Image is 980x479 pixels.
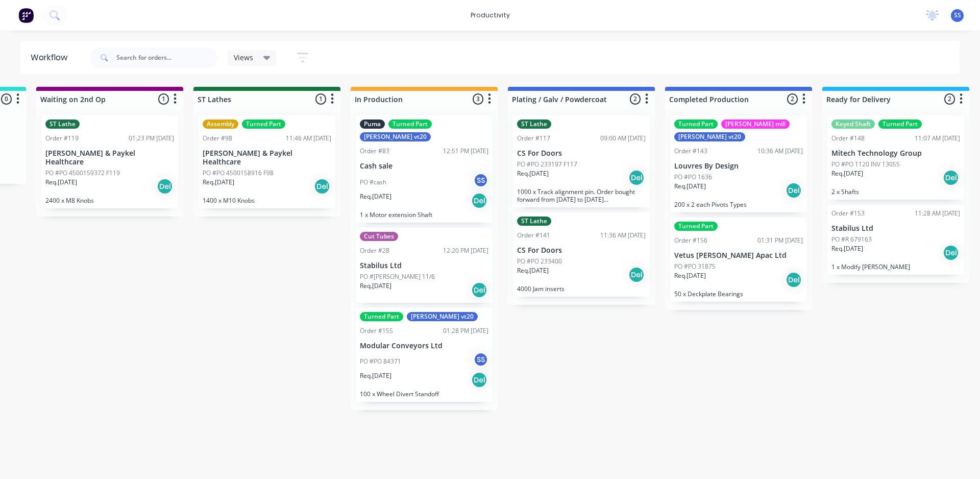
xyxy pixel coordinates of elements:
p: 1000 x Track alignment pin. Order bought forward from [DATE] to [DATE] [PERSON_NAME] [517,188,646,203]
input: Search for orders... [116,47,217,68]
div: Order #141 [517,231,550,240]
p: [PERSON_NAME] & Paykel Healthcare [45,149,174,166]
div: Order #28 [360,246,389,255]
p: 1 x Modify [PERSON_NAME] [831,263,960,271]
div: Order #119 [45,134,79,143]
div: Keyed ShaftTurned PartOrder #14811:07 AM [DATE]Mitech Technology GroupPO #PO 1120 INV 13055Req.[D... [827,115,964,200]
p: PO #PO 31875 [674,262,716,271]
div: 12:20 PM [DATE] [443,246,488,255]
div: Order #15311:28 AM [DATE]Stabilus LtdPO #R 679163Req.[DATE]Del1 x Modify [PERSON_NAME] [827,205,964,275]
p: Stabilus Ltd [831,224,960,233]
div: Turned Part [242,119,285,129]
div: Del [157,178,173,195]
div: PumaTurned Part[PERSON_NAME] vt20Order #8312:51 PM [DATE]Cash salePO #cashSSReq.[DATE]Del1 x Moto... [356,115,493,223]
div: ST Lathe [517,119,551,129]
div: Order #156 [674,236,707,245]
p: 200 x 2 each Pivots Types [674,201,803,208]
p: Req. [DATE] [360,192,391,201]
div: 11:28 AM [DATE] [915,209,960,218]
p: CS For Doors [517,246,646,255]
div: Turned Part [878,119,922,129]
p: CS For Doors [517,149,646,158]
p: Req. [DATE] [517,169,549,178]
div: ST Lathe [45,119,80,129]
p: 4000 Jam inserts [517,285,646,293]
div: 12:51 PM [DATE] [443,147,488,156]
div: Order #148 [831,134,865,143]
p: [PERSON_NAME] & Paykel Healthcare [203,149,331,166]
p: Req. [DATE] [45,178,77,187]
div: Del [471,282,487,298]
div: productivity [465,8,515,23]
p: PO #cash [360,178,386,187]
div: Turned Part[PERSON_NAME] vt20Order #15501:28 PM [DATE]Modular Conveyors LtdPO #PO 84371SSReq.[DAT... [356,308,493,402]
div: Del [628,267,645,283]
div: SS [473,173,488,188]
p: Louvres By Design [674,162,803,171]
p: PO #R 679163 [831,235,872,244]
p: PO #PO 4500159372 F119 [45,169,120,178]
p: Req. [DATE] [360,371,391,380]
div: Workflow [31,52,72,64]
div: [PERSON_NAME] mill [721,119,790,129]
p: Mitech Technology Group [831,149,960,158]
div: Order #98 [203,134,232,143]
div: Order #153 [831,209,865,218]
p: PO #[PERSON_NAME] 11/6 [360,272,435,281]
p: 2 x Shafts [831,188,960,196]
div: 01:31 PM [DATE] [757,236,803,245]
div: Del [471,193,487,209]
div: Turned PartOrder #15601:31 PM [DATE]Vetus [PERSON_NAME] Apac LtdPO #PO 31875Req.[DATE]Del50 x Dec... [670,218,807,302]
div: ST Lathe [517,217,551,226]
p: Req. [DATE] [831,169,863,178]
div: Keyed Shaft [831,119,875,129]
div: Turned Part [674,222,718,231]
p: PO #PO 233400 [517,257,562,266]
div: Assembly [203,119,238,129]
p: PO #PO 1120 INV 13055 [831,160,900,169]
div: 01:23 PM [DATE] [129,134,174,143]
div: ST LatheOrder #11901:23 PM [DATE][PERSON_NAME] & Paykel HealthcarePO #PO 4500159372 F119Req.[DATE... [41,115,178,208]
div: ST LatheOrder #14111:36 AM [DATE]CS For DoorsPO #PO 233400Req.[DATE]Del4000 Jam inserts [513,212,650,297]
p: Vetus [PERSON_NAME] Apac Ltd [674,251,803,260]
div: Del [943,170,959,186]
div: Del [943,245,959,261]
div: ST LatheOrder #11709:00 AM [DATE]CS For DoorsPO #PO 233197 F117Req.[DATE]Del1000 x Track alignmen... [513,115,650,207]
span: SS [954,11,961,20]
div: Puma [360,119,385,129]
div: Order #143 [674,147,707,156]
div: [PERSON_NAME] vt20 [674,132,745,141]
p: Req. [DATE] [674,182,706,191]
p: Stabilus Ltd [360,261,488,270]
p: 1 x Motor extension Shaft [360,211,488,219]
img: Factory [18,8,34,23]
div: 10:36 AM [DATE] [757,147,803,156]
div: 11:36 AM [DATE] [600,231,646,240]
div: [PERSON_NAME] vt20 [407,312,478,321]
div: Order #83 [360,147,389,156]
p: PO #PO 4500158916 F98 [203,169,274,178]
div: Cut TubesOrder #2812:20 PM [DATE]Stabilus LtdPO #[PERSON_NAME] 11/6Req.[DATE]Del [356,228,493,303]
div: AssemblyTurned PartOrder #9811:46 AM [DATE][PERSON_NAME] & Paykel HealthcarePO #PO 4500158916 F98... [199,115,335,208]
p: PO #PO 1636 [674,173,712,182]
p: Modular Conveyors Ltd [360,342,488,350]
div: SS [473,352,488,367]
div: Del [786,182,802,199]
div: Order #117 [517,134,550,143]
p: Req. [DATE] [203,178,234,187]
div: [PERSON_NAME] vt20 [360,132,431,141]
div: Del [471,372,487,388]
p: 1400 x M10 Knobs [203,197,331,204]
div: Turned Part [360,312,403,321]
div: Del [314,178,330,195]
div: Del [628,170,645,186]
p: Req. [DATE] [360,281,391,291]
p: 50 x Deckplate Bearings [674,290,803,298]
div: 11:07 AM [DATE] [915,134,960,143]
div: 01:28 PM [DATE] [443,326,488,336]
p: PO #PO 233197 F117 [517,160,577,169]
div: Order #155 [360,326,393,336]
div: Turned Part [388,119,432,129]
p: Cash sale [360,162,488,171]
div: Turned Part[PERSON_NAME] mill[PERSON_NAME] vt20Order #14310:36 AM [DATE]Louvres By DesignPO #PO 1... [670,115,807,212]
